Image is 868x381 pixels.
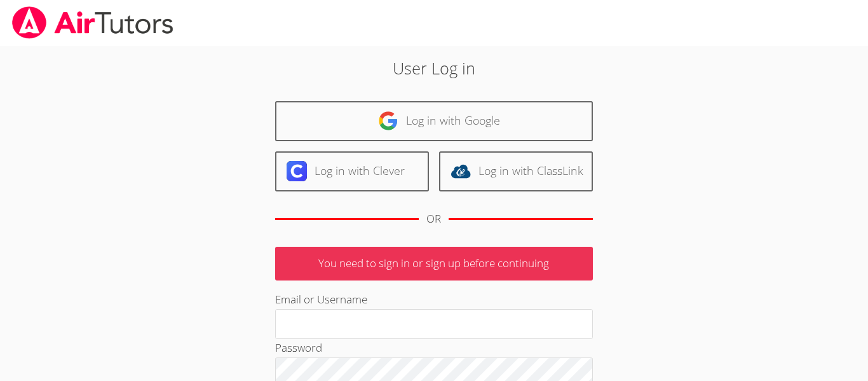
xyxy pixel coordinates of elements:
img: classlink-logo-d6bb404cc1216ec64c9a2012d9dc4662098be43eaf13dc465df04b49fa7ab582.svg [451,161,471,181]
img: google-logo-50288ca7cdecda66e5e0955fdab243c47b7ad437acaf1139b6f446037453330a.svg [378,111,398,131]
p: You need to sign in or sign up before continuing [275,247,593,281]
h2: User Log in [200,56,668,80]
img: airtutors_banner-c4298cdbf04f3fff15de1276eac7730deb9818008684d7c2e4769d2f7ddbe033.png [11,6,175,39]
a: Log in with Google [275,101,593,141]
a: Log in with ClassLink [439,151,593,191]
div: OR [426,210,441,228]
a: Log in with Clever [275,151,429,191]
label: Password [275,340,322,355]
img: clever-logo-6eab21bc6e7a338710f1a6ff85c0baf02591cd810cc4098c63d3a4b26e2feb20.svg [287,161,307,181]
label: Email or Username [275,292,367,307]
